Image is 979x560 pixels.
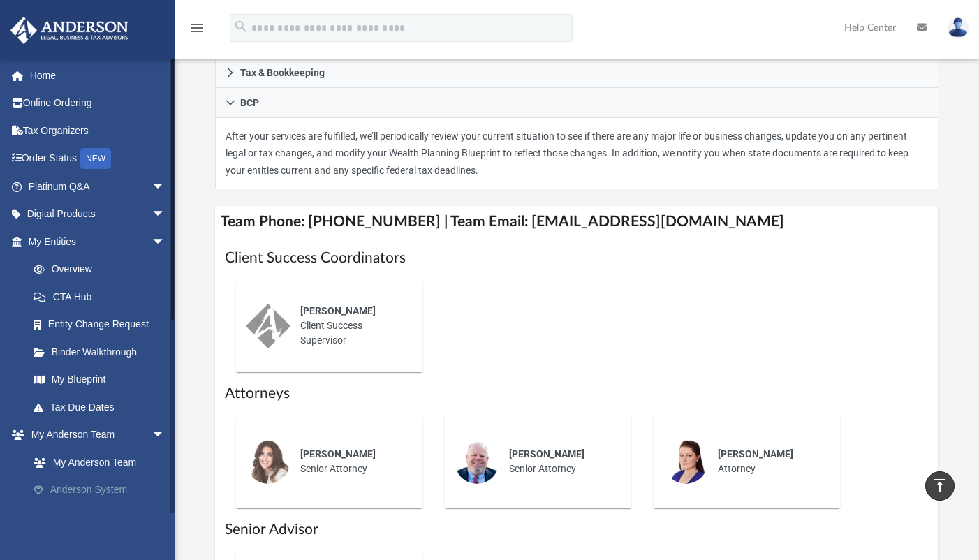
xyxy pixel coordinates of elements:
[10,172,186,200] a: Platinum Q&Aarrow_drop_down
[215,58,939,88] a: Tax & Bookkeeping
[10,117,186,145] a: Tax Organizers
[215,206,939,237] h4: Team Phone: [PHONE_NUMBER] | Team Email: [EMAIL_ADDRESS][DOMAIN_NAME]
[10,200,186,228] a: Digital Productsarrow_drop_down
[20,366,179,394] a: My Blueprint
[233,19,249,34] i: search
[20,256,186,283] a: Overview
[663,439,708,484] img: thumbnail
[948,17,969,38] img: User Pic
[189,27,205,36] a: menu
[499,437,621,486] div: Senior Attorney
[10,421,186,449] a: My Anderson Teamarrow_drop_down
[20,393,186,421] a: Tax Due Dates
[215,88,939,118] a: BCP
[10,61,186,89] a: Home
[20,448,179,476] a: My Anderson Team
[80,148,111,169] div: NEW
[290,294,413,358] div: Client Success Supervisor
[152,421,179,450] span: arrow_drop_down
[708,437,830,486] div: Attorney
[20,476,186,504] a: Anderson System
[152,228,179,256] span: arrow_drop_down
[240,68,325,78] span: Tax & Bookkeeping
[225,248,929,268] h1: Client Success Coordinators
[718,448,793,459] span: [PERSON_NAME]
[10,89,186,117] a: Online Ordering
[300,448,376,459] span: [PERSON_NAME]
[226,128,929,179] p: After your services are fulfilled, we’ll periodically review your current situation to see if the...
[246,304,290,348] img: thumbnail
[189,20,205,36] i: menu
[925,471,955,501] a: vertical_align_top
[20,311,186,339] a: Entity Change Request
[152,200,179,229] span: arrow_drop_down
[152,172,179,201] span: arrow_drop_down
[6,17,133,44] img: Anderson Advisors Platinum Portal
[10,228,186,256] a: My Entitiesarrow_drop_down
[20,338,186,366] a: Binder Walkthrough
[240,98,259,108] span: BCP
[300,305,376,316] span: [PERSON_NAME]
[20,283,186,311] a: CTA Hub
[509,448,584,459] span: [PERSON_NAME]
[246,439,290,484] img: thumbnail
[10,145,186,173] a: Order StatusNEW
[215,118,939,190] div: BCP
[225,520,929,540] h1: Senior Advisor
[455,439,499,484] img: thumbnail
[225,383,929,404] h1: Attorneys
[932,477,948,494] i: vertical_align_top
[290,437,413,486] div: Senior Attorney
[20,503,186,531] a: Client Referrals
